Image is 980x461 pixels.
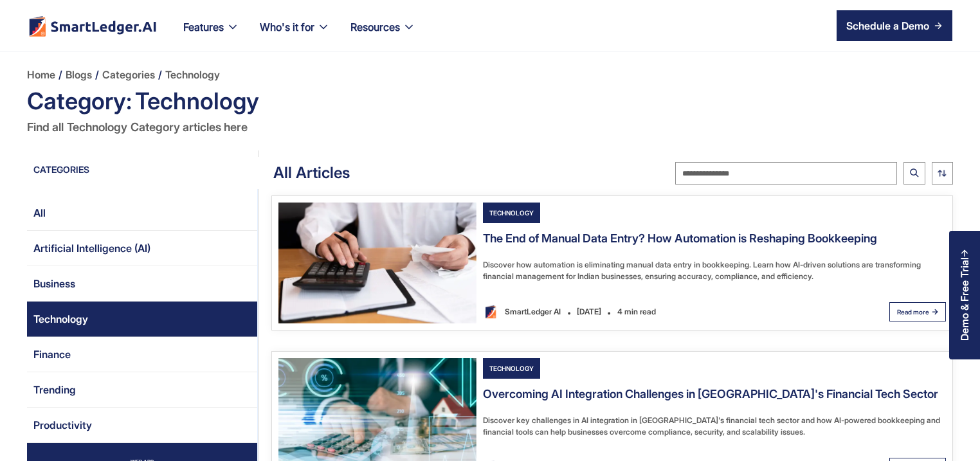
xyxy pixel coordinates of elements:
a: Technology [165,64,220,85]
div: Technology [33,309,88,329]
div: Demo & Free Trial [959,257,970,341]
a: Categories [102,64,155,85]
img: loop [938,170,947,177]
img: arrow right icon [934,22,942,30]
a: home [28,15,158,37]
div: 4 min read [611,302,662,322]
a: Blogs [66,64,92,85]
div: Read more [897,302,929,322]
div: Discover how automation is eliminating manual data entry in bookkeeping. Learn how AI-driven solu... [483,259,946,282]
a: Home [27,64,55,85]
div: Trending [33,379,76,400]
div: Productivity [33,415,92,435]
div: / [95,64,99,85]
a: Finance [27,337,257,372]
img: arrow right [932,309,938,315]
div: Schedule a Demo [846,18,929,33]
div: Category: [27,85,132,117]
a: All [27,195,257,231]
div: Finance [33,344,71,365]
div: / [158,64,162,85]
div: / [59,64,62,85]
a: Technology [483,358,649,379]
img: Search [910,168,919,177]
div: Technology [483,203,540,223]
a: Artificial Intelligence (AI) [27,231,257,266]
h4: Overcoming AI Integration Challenges in [GEOGRAPHIC_DATA]'s Financial Tech Sector [483,386,938,402]
div: SmartLedger AI [498,302,567,322]
h4: The End of Manual Data Entry? How Automation is Reshaping Bookkeeping [483,230,877,246]
div: Features [173,18,250,51]
a: Overcoming AI Integration Challenges in [GEOGRAPHIC_DATA]'s Financial Tech Sector [483,386,938,408]
div: Resources [350,18,400,36]
img: footer logo [28,15,158,37]
div: . [567,300,571,324]
a: Read more [889,302,946,321]
div: Technology [132,85,259,117]
a: Schedule a Demo [837,10,952,41]
div: All Articles [260,163,350,183]
a: Trending [27,372,257,408]
div: Features [183,18,224,36]
a: Technology [27,302,257,337]
div: [DATE] [571,302,607,322]
div: Technology [67,117,127,138]
div: Category articles here [131,117,248,138]
a: Productivity [27,408,257,443]
div: All [33,203,46,223]
a: Technology [483,203,649,223]
a: The End of Manual Data Entry? How Automation is Reshaping Bookkeeping [483,230,877,253]
div: Artificial Intelligence (AI) [33,238,150,258]
a: CATEGORIES [27,163,260,183]
div: Resources [340,18,426,51]
div: . [607,300,611,324]
div: Discover key challenges in AI integration in [GEOGRAPHIC_DATA]'s financial tech sector and how AI... [483,415,946,438]
a: Business [27,266,257,302]
div: Technology [483,358,540,379]
div: Find all [27,117,64,138]
div: Business [33,273,75,294]
div: Who's it for [250,18,340,51]
div: Who's it for [260,18,314,36]
div: CATEGORIES [27,163,89,183]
